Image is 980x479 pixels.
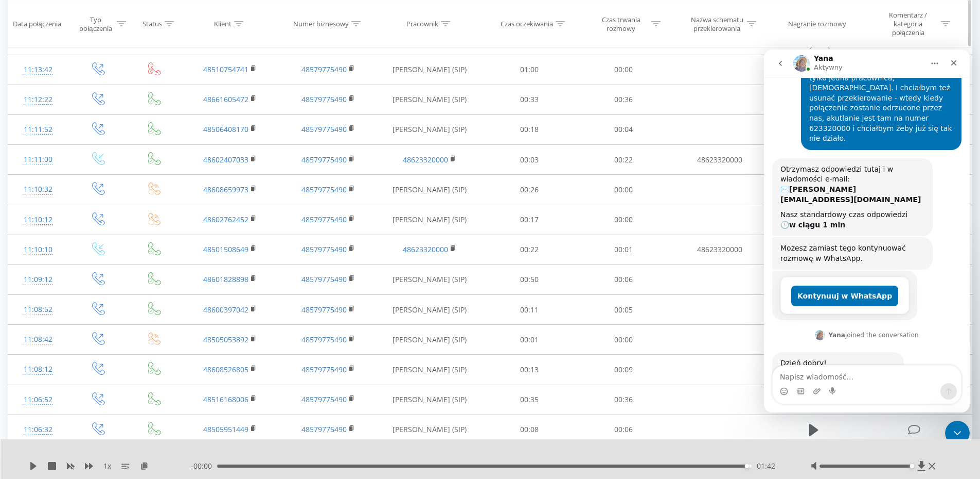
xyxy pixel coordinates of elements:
td: 00:08 [483,415,577,444]
div: Status [142,20,162,28]
div: 11:08:12 [19,359,58,379]
div: 11:06:32 [19,420,58,440]
iframe: Intercom live chat [945,421,970,445]
a: 48579775490 [301,124,347,134]
div: Nasz standardowy czas odpowiedzi 🕒 [16,160,161,180]
a: 48661605472 [203,94,248,104]
td: 00:22 [483,235,577,265]
td: [PERSON_NAME] (SIP) [377,385,483,415]
a: 48579775490 [301,305,347,315]
div: Numer biznesowy [293,20,349,28]
div: 11:08:42 [19,329,58,350]
td: 00:17 [483,205,577,235]
button: Wyślij wiadomość… [176,334,193,350]
button: Kontynuuj w WhatsApp [27,236,134,257]
td: 00:05 [577,295,671,325]
button: Załaduj załącznik [49,338,57,346]
td: 48623320000 [670,235,768,265]
td: 00:06 [577,415,671,444]
div: Yana mówi… [8,303,198,368]
b: [PERSON_NAME][EMAIL_ADDRESS][DOMAIN_NAME] [16,136,157,154]
div: 11:11:00 [19,150,58,170]
a: 48579775490 [301,274,347,284]
span: 01:42 [757,461,775,471]
a: 48505951449 [203,424,248,434]
a: 48608526805 [203,365,248,374]
td: 00:01 [483,325,577,355]
div: Otrzymasz odpowiedzi tutaj i w wiadomości e-mail: ✉️ [16,115,161,155]
div: Yana mówi… [8,279,198,303]
div: 11:09:12 [19,270,58,290]
td: [PERSON_NAME] (SIP) [377,175,483,205]
td: 00:00 [577,55,671,85]
a: 48623320000 [403,155,448,164]
div: 11:10:32 [19,179,58,200]
a: 48623320000 [403,244,448,254]
div: Typ połączenia [77,15,114,32]
div: Dzień dobry!Sprawdzam ustawienia projektu [8,303,140,345]
div: 11:08:52 [19,300,58,320]
td: 00:01 [577,235,671,265]
td: 00:11 [483,295,577,325]
td: 00:06 [577,265,671,294]
div: Możesz zamiast tego kontynuować rozmowę w WhatsApp. [16,194,161,214]
a: 48579775490 [301,244,347,254]
b: Yana [64,282,81,289]
button: Start recording [65,338,74,346]
td: [PERSON_NAME] (SIP) [377,55,483,85]
div: 11:06:52 [19,390,58,410]
td: 00:22 [577,145,671,175]
td: 00:09 [577,355,671,385]
iframe: Intercom live chat [764,49,970,412]
a: 48579775490 [301,365,347,374]
td: 00:36 [577,85,671,114]
td: 00:03 [483,145,577,175]
div: Otrzymasz odpowiedzi tutaj i w wiadomości e-mail:✉️[PERSON_NAME][EMAIL_ADDRESS][DOMAIN_NAME]Nasz ... [8,109,169,187]
td: 00:26 [483,175,577,205]
td: 00:33 [483,85,577,114]
a: 48579775490 [301,64,347,74]
div: Dzień dobry! Sprawdzam ustawienia projektu [16,309,132,339]
td: 00:18 [483,114,577,144]
td: 00:35 [483,385,577,415]
a: 48579775490 [301,214,347,224]
td: 48623320000 [670,145,768,175]
td: 00:00 [577,175,671,205]
a: 48506408170 [203,124,248,134]
td: 00:00 [577,325,671,355]
a: 48579775490 [301,155,347,164]
a: 48602407033 [203,155,248,164]
td: 01:00 [483,55,577,85]
a: 48501508649 [203,244,248,254]
div: Fin mówi… [8,109,198,188]
a: 48579775490 [301,394,347,404]
a: 48579775490 [301,185,347,194]
td: [PERSON_NAME] (SIP) [377,114,483,144]
a: 48600397042 [203,305,248,315]
a: 48579775490 [301,94,347,104]
td: [PERSON_NAME] (SIP) [377,205,483,235]
div: Fin mówi… [8,221,198,279]
div: 11:10:12 [19,210,58,230]
td: 00:00 [577,205,671,235]
td: [PERSON_NAME] (SIP) [377,325,483,355]
a: 48510754741 [203,64,248,74]
td: [PERSON_NAME] (SIP) [377,295,483,325]
td: 00:36 [577,385,671,415]
div: Możesz zamiast tego kontynuować rozmowę w WhatsApp. [8,188,169,220]
td: [PERSON_NAME] (SIP) [377,415,483,444]
b: w ciągu 1 min [25,171,81,179]
textarea: Napisz wiadomość... [9,316,197,334]
div: 11:13:42 [19,60,58,80]
div: joined the conversation [64,281,154,290]
td: [PERSON_NAME] (SIP) [377,355,483,385]
div: Kontynuuj w WhatsApp [8,221,153,271]
div: 11:12:22 [19,90,58,110]
a: 48608659973 [203,185,248,194]
div: Accessibility label [910,464,914,468]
